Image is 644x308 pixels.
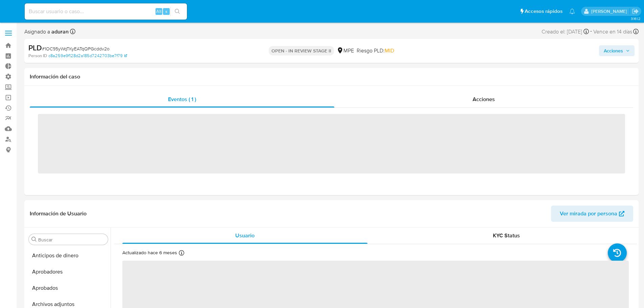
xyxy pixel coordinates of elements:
[42,45,110,52] span: # 1OC95yWqTKyEATqQPGcddv2o
[493,232,520,239] span: KYC Status
[560,206,617,222] span: Ver mirada por persona
[235,232,255,239] span: Usuario
[38,114,625,173] span: ‌
[385,47,394,54] span: MID
[122,250,177,256] p: Actualizado hace 6 meses
[26,247,111,264] button: Anticipos de dinero
[50,28,69,35] b: aduran
[604,45,623,56] span: Acciones
[269,46,334,55] p: OPEN - IN REVIEW STAGE II
[31,237,37,242] button: Buscar
[170,7,184,16] button: search-icon
[26,264,111,280] button: Aprobadores
[30,73,633,80] h1: Información del caso
[551,206,633,222] button: Ver mirada por persona
[357,47,394,54] span: Riesgo PLD:
[632,8,639,15] a: Salir
[168,95,196,103] span: Eventos ( 1 )
[28,53,47,59] b: Person ID
[165,8,167,15] span: s
[48,53,127,59] a: c8a259e9f128d2a185d7242703be7f79
[525,8,563,15] span: Accesos rápidos
[28,42,42,53] b: PLD
[38,237,105,243] input: Buscar
[473,95,495,103] span: Acciones
[25,7,187,16] input: Buscar usuario o caso...
[24,28,69,35] span: Asignado a
[590,27,592,36] span: -
[26,280,111,296] button: Aprobados
[30,210,87,217] h1: Información de Usuario
[337,47,354,54] div: MPE
[591,8,629,15] p: agustin.duran@mercadolibre.com
[542,27,589,36] div: Creado el: [DATE]
[599,45,635,56] button: Acciones
[156,8,162,15] span: Alt
[593,28,632,35] span: Vence en 14 días
[569,8,575,14] a: Notificaciones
